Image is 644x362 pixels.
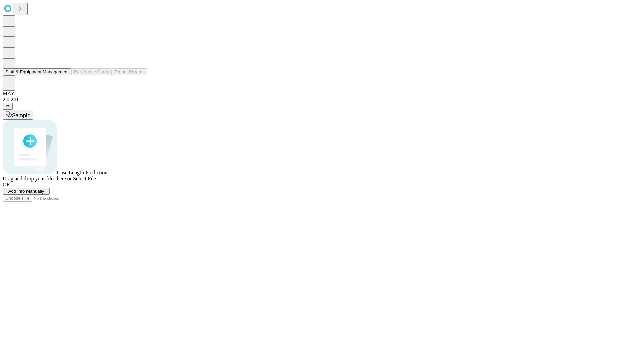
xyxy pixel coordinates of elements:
span: Select File [73,176,96,181]
button: @ [3,103,13,110]
span: OR [3,182,10,187]
button: Staff & Equipment Management [3,68,71,75]
span: Case Length Prediction [57,170,107,175]
span: Sample [12,113,30,118]
button: Sample [3,110,33,120]
button: Tenant Params [112,68,147,75]
span: Add Info Manually [8,189,44,194]
button: Add Info Manually [3,188,50,195]
button: Preference Cards [71,68,112,75]
div: MAY [3,90,641,97]
div: 2.0.241 [3,97,641,103]
span: @ [5,104,10,109]
span: Drag and drop your files here or [3,176,72,181]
